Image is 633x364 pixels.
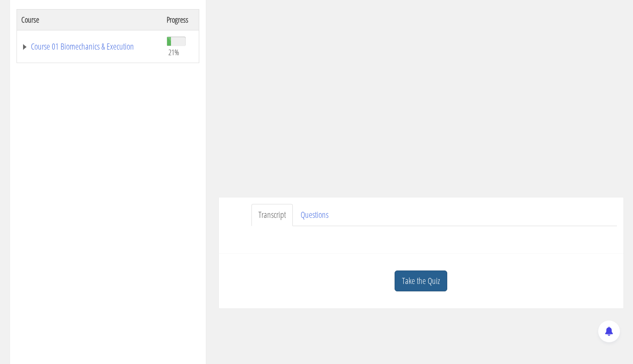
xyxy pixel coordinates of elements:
span: 21% [168,47,179,57]
a: Course 01 Biomechanics & Execution [21,42,158,51]
a: Transcript [251,204,293,226]
a: Take the Quiz [395,270,447,292]
a: Questions [294,204,335,226]
th: Progress [162,9,199,30]
th: Course [17,9,162,30]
